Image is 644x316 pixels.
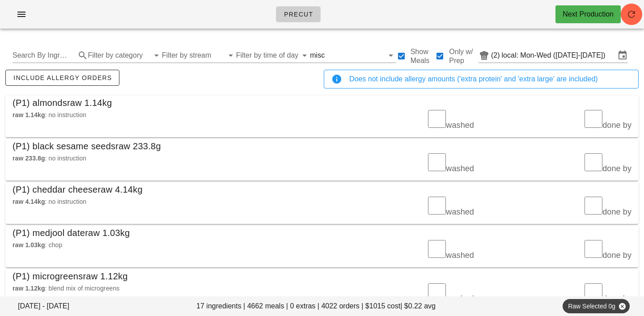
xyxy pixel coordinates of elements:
span: raw 1.12kg [13,285,45,292]
div: washed [322,235,479,265]
div: done by [479,105,637,135]
div: : no instruction [13,197,317,206]
span: raw 4.14kg [97,185,142,194]
div: misc [310,48,396,63]
div: Does not include allergy amounts ('extra protein' and 'extra large' are included) [349,74,631,84]
span: raw 1.14kg [67,98,112,108]
a: Precut [276,6,321,22]
div: done by [479,278,637,309]
div: : no instruction [13,153,317,163]
div: (P1) almonds [13,96,112,110]
div: done by [479,191,637,222]
div: washed [322,105,479,135]
div: Filter by stream [162,48,236,63]
div: Filter by category [88,48,162,63]
span: raw 1.03kg [85,228,130,238]
div: (P1) black sesame seeds [13,139,161,153]
div: (P1) medjool date [13,226,130,240]
div: : blend mix of microgreens [13,283,317,293]
span: include allergy orders [13,74,112,81]
div: done by [479,235,637,265]
span: raw 4.14kg [13,198,45,205]
span: raw 1.03kg [13,241,45,249]
div: Next Production [563,9,614,20]
div: misc [310,51,325,59]
div: washed [322,148,479,179]
div: Filter by time of day [236,48,310,63]
span: Precut [284,11,313,18]
span: Raw Selected 0g [568,299,624,313]
span: | $0.22 avg [400,301,436,312]
button: include allergy orders [5,70,119,86]
div: washed [322,191,479,222]
span: raw 1.14kg [13,111,45,118]
div: (P1) cheddar cheese [13,182,143,197]
button: Close [618,302,626,310]
div: washed [322,278,479,309]
div: : chop [13,240,317,250]
div: : no instruction [13,110,317,120]
span: raw 233.8g [115,141,161,151]
span: raw 1.12kg [83,271,127,281]
div: (2) [491,51,502,60]
div: done by [479,148,637,179]
label: Show Meals [411,47,435,65]
span: raw 233.8g [13,155,45,162]
label: Only w/ Prep [449,47,475,65]
div: (P1) microgreens [13,269,128,283]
